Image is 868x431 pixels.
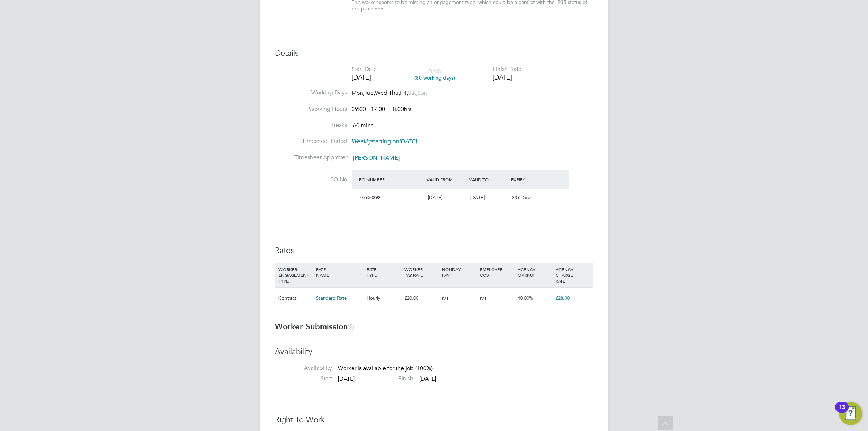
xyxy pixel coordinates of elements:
[275,322,353,331] b: Worker Submission
[338,375,355,383] span: [DATE]
[389,106,412,113] span: 8.00hrs
[352,138,371,145] em: Weekly
[399,138,417,145] em: [DATE]
[275,364,332,372] label: Availability
[316,295,347,301] span: Standard Rate
[442,295,449,301] span: n/a
[556,295,570,301] span: £28.00
[493,66,522,73] div: Finish Date
[478,263,516,282] div: EMPLOYER COST
[408,89,417,97] span: Sat,
[360,194,380,200] span: 05950398
[275,138,347,145] label: Timesheet Period
[419,375,436,383] span: [DATE]
[275,105,347,113] label: Working Hours
[839,407,845,417] div: 13
[518,295,533,301] span: 40.00%
[403,263,440,282] div: WORKER PAY RATE
[275,122,347,129] label: Breaks
[275,347,593,357] h3: Availability
[352,138,417,145] span: starting on
[353,154,400,161] span: [PERSON_NAME]
[365,89,375,97] span: Tue,
[493,73,522,81] div: [DATE]
[516,263,553,282] div: AGENCY MARKUP
[365,288,403,309] div: Hourly
[365,263,403,282] div: RATE TYPE
[357,173,425,186] div: PO Number
[375,89,389,97] span: Wed,
[411,68,459,81] div: DAYS
[440,263,478,282] div: HOLIDAY PAY
[414,75,455,81] span: (80 working days)
[275,48,593,59] h3: Details
[277,288,314,309] div: Contract
[275,375,332,383] label: Start
[400,89,408,97] span: Fri,
[352,89,365,97] span: Mon,
[275,89,347,97] label: Working Days
[512,194,532,200] span: 339 Days
[338,365,433,372] span: Worker is available for the job (100%)
[403,288,440,309] div: £20.00
[275,176,347,183] label: PO No
[428,194,442,200] span: [DATE]
[314,263,365,282] div: RATE NAME
[352,66,377,73] div: Start Date
[417,89,427,97] span: Sun
[554,263,591,287] div: AGENCY CHARGE RATE
[470,194,485,200] span: [DATE]
[275,415,593,425] h3: Right To Work
[425,173,467,186] div: Valid From
[352,106,412,113] div: 09:00 - 17:00
[352,73,377,81] div: [DATE]
[839,402,862,425] button: Open Resource Center, 13 new notifications
[389,89,400,97] span: Thu,
[353,122,373,129] span: 60 mins
[467,173,510,186] div: Valid To
[480,295,487,301] span: n/a
[356,375,413,383] label: Finish
[509,173,552,186] div: Expiry
[275,245,593,256] h3: Rates
[275,154,347,161] label: Timesheet Approver
[277,263,314,287] div: WORKER ENGAGEMENT TYPE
